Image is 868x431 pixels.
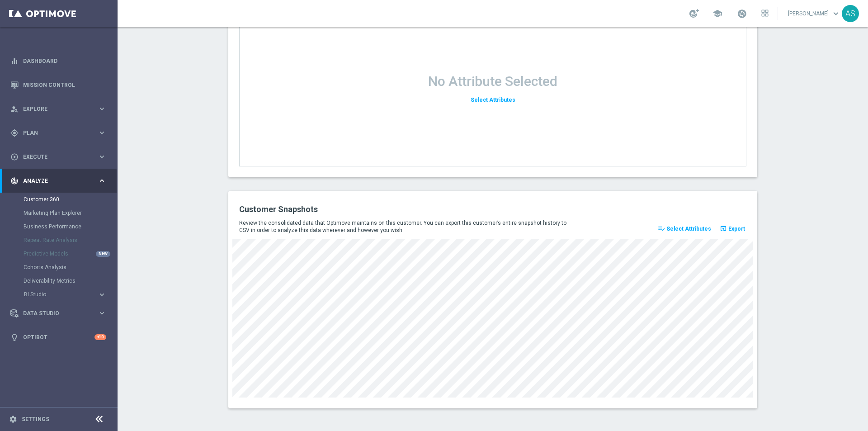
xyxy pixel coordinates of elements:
span: keyboard_arrow_down [831,9,841,19]
span: Analyze [23,178,98,184]
a: Marketing Plan Explorer [24,209,94,217]
i: keyboard_arrow_right [98,290,106,299]
span: Explore [23,106,98,112]
button: equalizer Dashboard [10,57,107,65]
p: Review the consolidated data that Optimove maintains on this customer. You can export this custom... [239,219,573,234]
button: open_in_browser Export [718,223,746,235]
div: Dashboard [10,49,106,73]
button: play_circle_outline Execute keyboard_arrow_right [10,153,107,161]
div: +10 [94,334,106,340]
i: play_circle_outline [10,153,19,161]
i: equalizer [10,57,19,65]
i: keyboard_arrow_right [98,104,106,113]
a: Deliverability Metrics [24,277,94,284]
div: Predictive Models [24,247,117,260]
i: gps_fixed [10,129,19,137]
div: Deliverability Metrics [24,274,117,288]
div: Optibot [10,325,106,349]
a: Mission Control [23,73,106,97]
button: gps_fixed Plan keyboard_arrow_right [10,129,107,137]
span: Execute [23,154,98,160]
span: Data Studio [23,311,98,316]
i: track_changes [10,177,19,185]
i: settings [9,415,17,423]
div: Business Performance [24,220,117,233]
a: Cohorts Analysis [24,264,94,271]
div: Data Studio [10,309,98,317]
div: BI Studio [24,288,117,301]
i: keyboard_arrow_right [98,128,106,137]
div: Repeat Rate Analysis [24,233,117,247]
span: Export [728,226,745,232]
i: open_in_browser [720,225,727,232]
div: AS [842,5,859,22]
button: playlist_add_check Select Attributes [656,223,712,235]
button: person_search Explore keyboard_arrow_right [10,105,107,113]
div: Customer 360 [24,193,117,206]
a: Dashboard [23,49,106,73]
i: lightbulb [10,333,19,341]
button: lightbulb Optibot +10 [10,334,107,341]
button: Mission Control [10,81,107,89]
i: keyboard_arrow_right [98,152,106,161]
span: BI Studio [24,292,89,297]
a: Business Performance [24,223,94,230]
span: Plan [23,130,98,136]
button: track_changes Analyze keyboard_arrow_right [10,177,107,185]
i: keyboard_arrow_right [98,176,106,185]
button: Select Attributes [469,94,517,106]
i: playlist_add_check [658,225,665,232]
a: Optibot [23,325,94,349]
div: BI Studio [24,292,98,297]
span: school [712,9,722,19]
a: Customer 360 [24,196,94,203]
a: [PERSON_NAME]keyboard_arrow_down [787,7,842,20]
div: Analyze [10,177,98,185]
div: Explore [10,105,98,113]
a: Settings [22,417,49,422]
h1: No Attribute Selected [428,73,557,90]
div: Marketing Plan Explorer [24,206,117,220]
div: Mission Control [10,73,106,97]
div: Plan [10,129,98,137]
div: Cohorts Analysis [24,260,117,274]
div: NEW [96,251,110,257]
h2: Customer Snapshots [239,204,486,215]
div: Execute [10,153,98,161]
i: keyboard_arrow_right [98,309,106,317]
span: Select Attributes [666,226,711,232]
button: Data Studio keyboard_arrow_right [10,310,107,317]
span: Select Attributes [471,97,515,103]
button: BI Studio keyboard_arrow_right [24,291,107,298]
i: person_search [10,105,19,113]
